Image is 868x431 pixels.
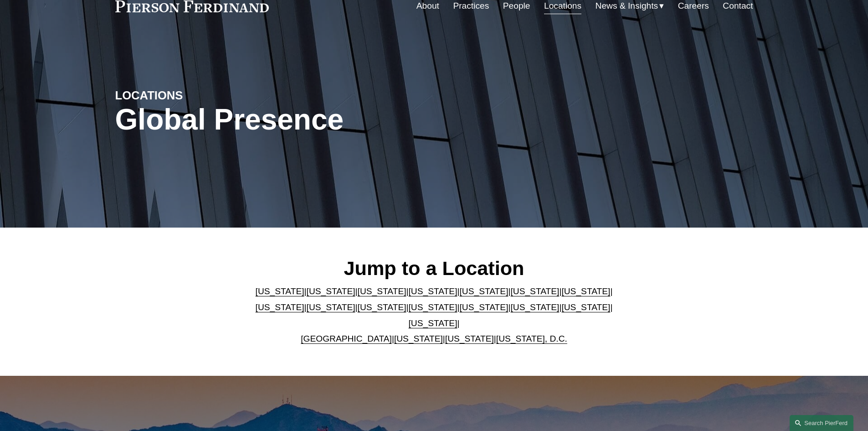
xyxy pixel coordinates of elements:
h1: Global Presence [115,103,540,136]
a: [US_STATE] [409,286,457,296]
a: [US_STATE] [307,286,355,296]
a: [US_STATE] [358,286,406,296]
a: Search this site [790,415,853,431]
a: [US_STATE] [394,334,443,343]
a: [US_STATE] [459,286,508,296]
a: [US_STATE] [409,318,457,328]
a: [US_STATE] [561,286,610,296]
a: [US_STATE] [256,302,304,312]
h4: LOCATIONS [115,88,275,103]
a: [US_STATE] [510,286,559,296]
a: [US_STATE] [459,302,508,312]
p: | | | | | | | | | | | | | | | | | | [248,284,620,347]
a: [US_STATE] [510,302,559,312]
a: [US_STATE] [358,302,406,312]
a: [US_STATE] [307,302,355,312]
h2: Jump to a Location [248,256,620,280]
a: [US_STATE] [445,334,494,343]
a: [US_STATE] [409,302,457,312]
a: [US_STATE], D.C. [496,334,567,343]
a: [GEOGRAPHIC_DATA] [301,334,392,343]
a: [US_STATE] [561,302,610,312]
a: [US_STATE] [256,286,304,296]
